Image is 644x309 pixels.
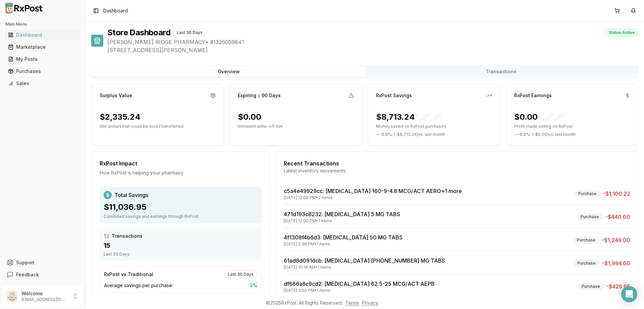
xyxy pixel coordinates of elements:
[514,124,630,129] p: Profit made selling on RxPost
[532,132,576,137] span: ( - $0.00 ) vs. last month
[603,190,630,198] span: -$1,100.22
[93,66,365,77] button: Overview
[284,159,630,167] div: Recent Transactions
[605,213,630,221] span: -$440.00
[104,282,173,289] span: Average savings per purchase:
[3,257,83,269] button: Support
[573,236,599,244] div: Purchase
[376,124,492,129] p: Money saved on RxPost purchases
[284,280,435,287] a: df666a8c9cd2: [MEDICAL_DATA] 62.5-25 MCG/ACT AEPB
[16,271,39,278] span: Feedback
[381,132,392,137] span: 0.0 %
[284,211,400,218] a: 471d193c8232: [MEDICAL_DATA] 5 MG TABS
[577,213,603,221] div: Purchase
[284,195,462,200] div: [DATE] 12:00 PM • 2 items
[114,191,148,199] span: Total Savings
[104,271,153,278] div: RxPost vs Traditional
[238,92,281,99] div: Expiring ≤ 90 Days
[238,124,354,129] p: Imminent write-off risk
[112,233,143,239] span: Transactions
[284,234,402,241] a: 4f1308f4b6d3: [MEDICAL_DATA] 50 MG TABS
[173,29,206,36] div: Last 30 Days
[107,27,170,38] h1: Store Dashboard
[8,56,77,63] div: My Posts
[8,68,77,75] div: Purchases
[5,22,80,27] h2: Main Menu
[3,66,83,77] button: Purchases
[3,78,83,89] button: Sales
[362,300,378,306] a: Privacy
[605,29,639,36] div: Status: Active
[21,297,68,302] p: [EMAIL_ADDRESS][DOMAIN_NAME]
[250,282,257,289] span: 2 %
[284,218,400,224] div: [DATE] 12:00 PM • 1 items
[104,252,258,257] div: Last 30 Days
[578,283,604,290] div: Purchase
[284,167,630,174] div: Latest inventory movements
[100,169,262,176] div: How RxPost is helping your pharmacy
[100,92,132,99] div: Surplus Value
[376,92,412,99] div: RxPost Savings
[100,124,216,129] p: Idle dollars that could be sold / transferred
[284,288,435,293] div: [DATE] 3:50 PM • 1 items
[21,290,68,297] p: Welcome
[5,29,80,41] a: Dashboard
[5,65,80,77] a: Purchases
[5,41,80,53] a: Marketplace
[3,269,83,281] button: Feedback
[606,282,630,291] span: -$429.65
[376,112,442,122] div: $8,713.24
[100,159,262,167] div: RxPost Impact
[284,265,445,270] div: [DATE] 10:19 AM • 1 items
[345,300,359,306] a: Terms
[575,190,600,197] div: Purchase
[520,132,530,137] span: 0.0 %
[602,236,630,244] span: -$1,249.00
[104,241,258,250] div: 15
[514,112,565,122] div: $0.00
[394,132,445,137] span: ( - $8,713.24 ) vs. last month
[103,7,128,14] span: Dashboard
[3,30,83,40] button: Dashboard
[224,271,257,278] div: Last 30 Days
[107,46,639,54] span: [STREET_ADDRESS][PERSON_NAME]
[621,286,637,302] div: Open Intercom Messenger
[238,112,261,122] div: $0.00
[284,188,462,194] a: c5a4e49929cc: [MEDICAL_DATA] 160-9-4.8 MCG/ACT AERO+1 more
[602,259,630,267] span: -$1,994.00
[8,80,77,87] div: Sales
[284,257,445,264] a: 61ad8d091dcb: [MEDICAL_DATA] [PHONE_NUMBER] MG TABS
[365,66,637,77] button: Transactions
[100,112,141,122] div: $2,335.24
[8,32,77,38] div: Dashboard
[104,214,258,219] div: Combined savings and earnings through RxPost
[5,53,80,65] a: My Posts
[3,54,83,65] button: My Posts
[104,202,258,213] div: $11,036.95
[5,77,80,89] a: Sales
[103,7,128,14] nav: breadcrumb
[8,44,77,50] div: Marketplace
[3,3,46,13] img: RxPost Logo
[3,42,83,52] button: Marketplace
[107,38,639,46] span: [PERSON_NAME] RIDGE PHARMACY • # 1326059841
[514,92,552,99] div: RxPost Earnings
[284,241,402,247] div: [DATE] 2:38 PM • 1 items
[7,291,17,302] img: User avatar
[574,260,599,267] div: Purchase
